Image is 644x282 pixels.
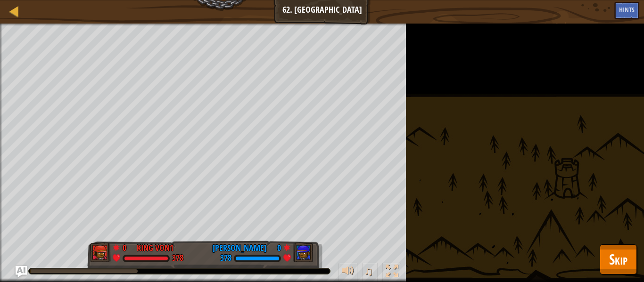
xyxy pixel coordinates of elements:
img: thang_avatar_frame.png [293,242,314,262]
div: 378 [172,254,183,263]
div: 378 [220,254,231,263]
button: Toggle fullscreen [382,263,401,282]
div: 0 [272,242,281,250]
span: ♫ [364,264,373,278]
span: Hints [619,5,635,14]
button: Ask AI [16,266,27,277]
img: thang_avatar_frame.png [90,242,111,262]
button: Skip [600,244,637,274]
button: Adjust volume [339,263,357,282]
div: king von1 [137,242,173,254]
button: ♫ [362,263,378,282]
span: Skip [609,250,627,269]
div: 0 [123,242,132,250]
div: [PERSON_NAME] [212,242,267,254]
